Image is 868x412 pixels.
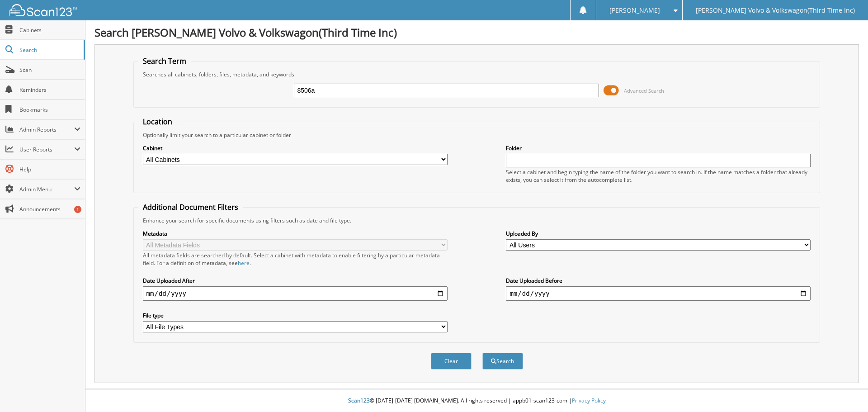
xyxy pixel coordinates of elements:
span: Search [19,46,79,54]
label: Uploaded By [506,230,811,237]
input: end [506,286,811,301]
legend: Additional Document Filters [138,202,243,212]
div: Optionally limit your search to a particular cabinet or folder [138,131,816,139]
span: [PERSON_NAME] Volvo & Volkswagon(Third Time Inc) [696,8,855,13]
span: Admin Menu [19,185,74,193]
div: 1 [74,206,81,213]
span: Scan123 [348,397,370,404]
span: Announcements [19,205,80,213]
div: All metadata fields are searched by default. Select a cabinet with metadata to enable filtering b... [143,251,448,267]
input: start [143,286,448,301]
span: Advanced Search [624,87,664,94]
div: Searches all cabinets, folders, files, metadata, and keywords [138,71,816,78]
label: File type [143,312,448,319]
span: Admin Reports [19,126,74,133]
a: Privacy Policy [572,397,606,404]
h1: Search [PERSON_NAME] Volvo & Volkswagon(Third Time Inc) [94,25,859,40]
label: Metadata [143,230,448,237]
span: Bookmarks [19,106,80,114]
img: scan123-logo-white.svg [9,4,77,16]
span: Help [19,166,80,173]
button: Search [482,353,523,369]
a: here [238,259,250,267]
div: Select a cabinet and begin typing the name of the folder you want to search in. If the name match... [506,168,811,184]
div: Enhance your search for specific documents using filters such as date and file type. [138,217,816,224]
span: [PERSON_NAME] [609,8,660,13]
div: © [DATE]-[DATE] [DOMAIN_NAME]. All rights reserved | appb01-scan123-com | [85,390,868,412]
span: Scan [19,66,80,74]
span: Reminders [19,86,80,94]
legend: Search Term [138,56,191,66]
label: Folder [506,144,811,152]
label: Date Uploaded After [143,277,448,284]
button: Clear [431,353,472,369]
span: Cabinets [19,26,80,34]
span: User Reports [19,146,74,153]
legend: Location [138,117,177,127]
label: Cabinet [143,144,448,152]
label: Date Uploaded Before [506,277,811,284]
